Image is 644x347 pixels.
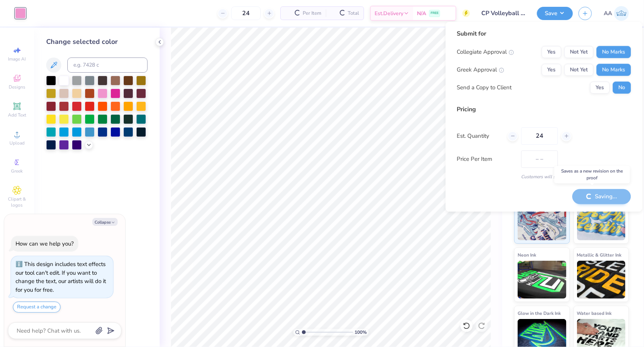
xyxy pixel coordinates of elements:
[537,7,573,20] button: Save
[614,6,629,21] img: Andrew Adrian
[417,9,426,17] span: N/A
[577,202,626,240] img: Puff Ink
[542,46,562,58] button: Yes
[16,260,106,294] div: This design includes text effects our tool can't edit. If you want to change the text, our artist...
[9,140,25,146] span: Upload
[518,202,566,240] img: Standard
[348,9,359,17] span: Total
[476,6,531,21] input: Untitled Design
[46,37,148,47] div: Change selected color
[355,329,367,336] span: 100 %
[597,46,631,58] button: No Marks
[457,48,514,56] div: Collegiate Approval
[577,251,622,259] span: Metallic & Glitter Ink
[457,30,631,39] div: Submit for
[457,105,631,114] div: Pricing
[577,261,626,299] img: Metallic & Glitter Ink
[67,58,148,73] input: e.g. 7428 c
[590,82,610,94] button: Yes
[457,132,502,140] label: Est. Quantity
[11,168,23,174] span: Greek
[457,83,512,92] div: Send a Copy to Client
[4,196,30,208] span: Clipart & logos
[518,261,566,299] img: Neon Ink
[231,6,261,20] input: – –
[9,84,25,90] span: Designs
[13,302,61,313] button: Request a change
[457,174,631,181] div: Customers will see this price on HQ.
[554,166,630,184] div: Saves as a new revision on the proof
[92,218,118,226] button: Collapse
[565,46,594,58] button: Not Yet
[604,9,612,18] span: AA
[431,11,439,16] span: FREE
[518,251,536,259] span: Neon Ink
[8,112,26,118] span: Add Text
[604,6,629,21] a: AA
[542,64,562,76] button: Yes
[613,82,631,94] button: No
[518,309,561,317] span: Glow in the Dark Ink
[375,9,403,17] span: Est. Delivery
[457,65,504,74] div: Greek Approval
[521,128,558,145] input: – –
[577,309,612,317] span: Water based Ink
[565,64,594,76] button: Not Yet
[303,9,321,17] span: Per Item
[8,56,26,62] span: Image AI
[457,155,516,163] label: Price Per Item
[597,64,631,76] button: No Marks
[16,240,74,247] div: How can we help you?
